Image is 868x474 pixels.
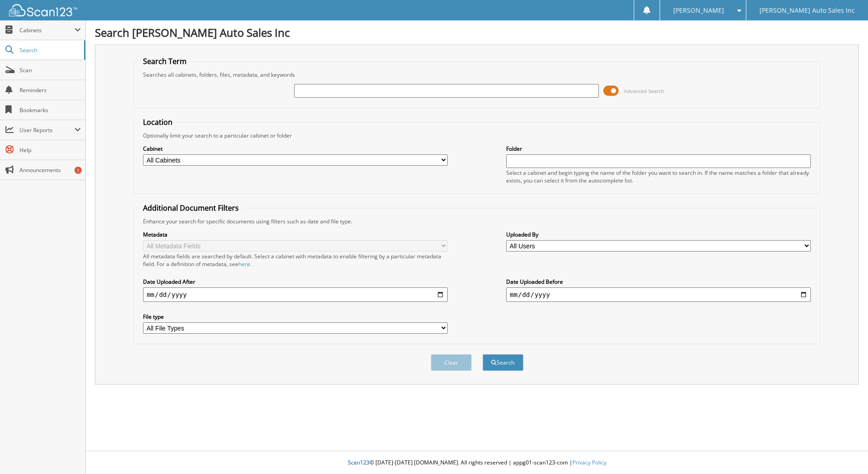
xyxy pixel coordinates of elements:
div: Optionally limit your search to a particular cabinet or folder [138,132,815,139]
span: [PERSON_NAME] [673,8,724,13]
div: Select a cabinet and begin typing the name of the folder you want to search in. If the name match... [506,169,811,184]
legend: Location [138,117,177,127]
span: [PERSON_NAME] Auto Sales Inc [759,8,855,13]
legend: Search Term [138,56,191,66]
label: Folder [506,145,811,153]
input: end [506,287,811,302]
a: here [238,260,250,268]
label: Uploaded By [506,231,811,238]
div: 1 [74,167,82,174]
label: Date Uploaded Before [506,278,811,286]
span: Announcements [20,166,81,174]
span: Scan123 [348,459,370,466]
div: Searches all cabinets, folders, files, metadata, and keywords [138,71,815,79]
div: Enhance your search for specific documents using filters such as date and file type. [138,217,815,225]
button: Search [483,354,523,371]
span: Reminders [20,86,81,94]
span: Bookmarks [20,106,81,114]
span: Cabinets [20,26,74,34]
span: User Reports [20,126,74,134]
img: scan123-logo-white.svg [9,4,77,16]
label: Date Uploaded After [143,278,448,286]
span: Scan [20,66,81,74]
span: Advanced Search [624,88,664,94]
iframe: Chat Widget [823,430,868,474]
button: Clear [431,354,472,371]
label: Metadata [143,231,448,238]
input: start [143,287,448,302]
span: Search [20,46,79,54]
span: Help [20,146,81,154]
div: All metadata fields are searched by default. Select a cabinet with metadata to enable filtering b... [143,252,448,268]
div: © [DATE]-[DATE] [DOMAIN_NAME]. All rights reserved | appg01-scan123-com | [86,452,868,474]
label: File type [143,313,448,321]
a: Privacy Policy [572,459,607,466]
legend: Additional Document Filters [138,203,243,213]
h1: Search [PERSON_NAME] Auto Sales Inc [95,25,859,40]
label: Cabinet [143,145,448,153]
